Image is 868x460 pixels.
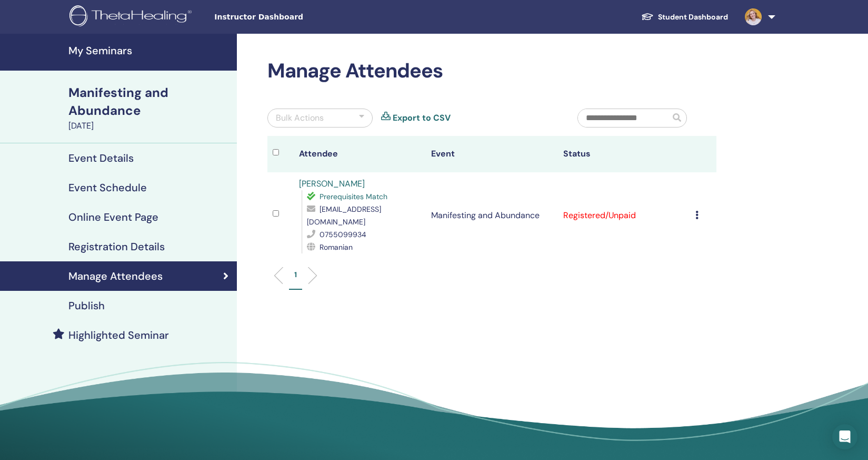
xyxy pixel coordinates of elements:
[641,12,654,21] img: graduation-cap-white.svg
[276,112,324,124] div: Bulk Actions
[68,299,105,312] h4: Publish
[320,230,366,239] span: 0755099934
[68,44,231,57] h4: My Seminars
[294,269,297,280] p: 1
[426,136,558,172] th: Event
[68,152,134,164] h4: Event Details
[745,8,762,25] img: default.jpg
[68,181,147,194] h4: Event Schedule
[832,424,857,449] div: Open Intercom Messenger
[267,59,716,83] h2: Manage Attendees
[558,136,690,172] th: Status
[307,204,381,227] span: [EMAIL_ADDRESS][DOMAIN_NAME]
[68,211,158,223] h4: Online Event Page
[393,112,451,124] a: Export to CSV
[68,120,231,132] div: [DATE]
[62,84,237,132] a: Manifesting and Abundance[DATE]
[68,240,165,253] h4: Registration Details
[633,7,736,27] a: Student Dashboard
[426,172,558,259] td: Manifesting and Abundance
[299,178,365,189] a: [PERSON_NAME]
[320,242,353,252] span: Romanian
[214,12,372,23] span: Instructor Dashboard
[68,329,169,341] h4: Highlighted Seminar
[68,84,231,120] div: Manifesting and Abundance
[68,270,163,282] h4: Manage Attendees
[69,5,195,29] img: logo.png
[320,192,387,201] span: Prerequisites Match
[294,136,426,172] th: Attendee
